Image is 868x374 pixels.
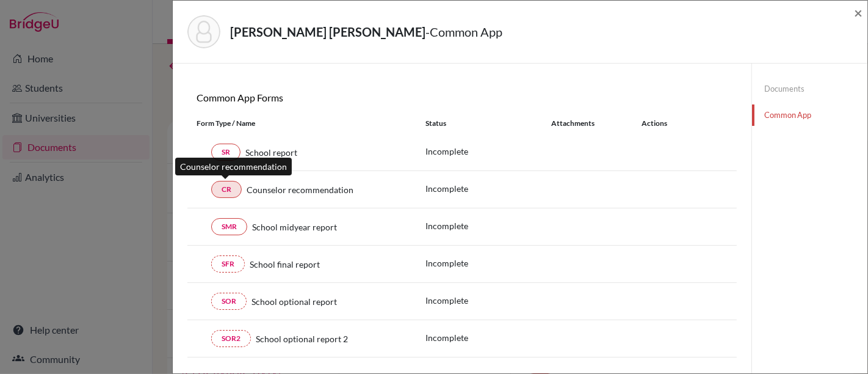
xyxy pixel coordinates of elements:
[425,294,551,307] p: Incomplete
[211,293,247,310] a: SOR
[175,158,292,175] div: Counselor recommendation
[245,146,297,159] span: School report
[247,183,353,196] span: Counselor recommendation
[551,118,627,129] div: Attachments
[211,218,247,235] a: SMR
[425,219,551,232] p: Incomplete
[211,144,241,161] a: SR
[187,118,416,129] div: Form Type / Name
[752,105,867,126] a: Common App
[425,182,551,195] p: Incomplete
[425,118,551,129] div: Status
[425,145,551,158] p: Incomplete
[752,78,867,100] a: Documents
[251,295,337,308] span: School optional report
[211,255,245,273] a: SFR
[627,118,703,129] div: Actions
[187,92,462,103] h6: Common App Forms
[425,331,551,344] p: Incomplete
[211,181,242,198] a: CR
[250,258,320,271] span: School final report
[256,332,348,345] span: School optional report 2
[211,330,251,347] a: SOR2
[854,5,863,20] button: Close
[425,24,502,39] span: - Common App
[425,257,551,269] p: Incomplete
[252,221,337,233] span: School midyear report
[230,24,425,39] strong: [PERSON_NAME] [PERSON_NAME]
[854,4,863,21] span: ×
